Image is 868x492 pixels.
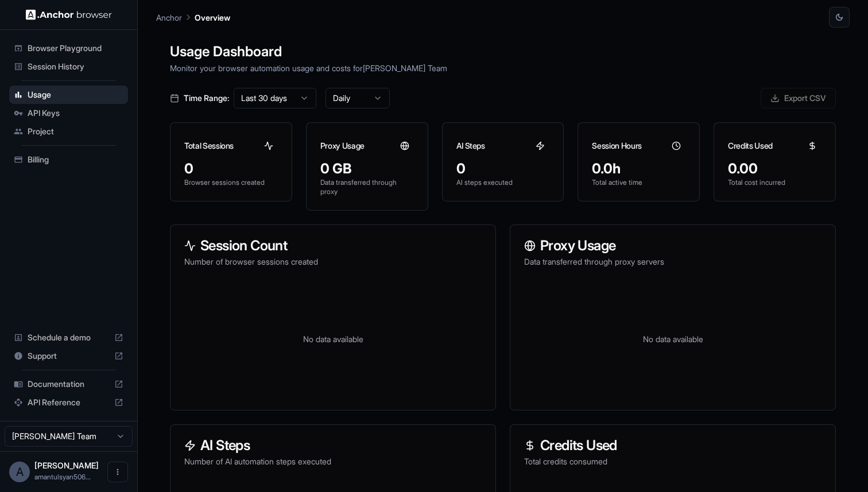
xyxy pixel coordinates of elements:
[524,281,821,396] div: No data available
[184,140,234,152] h3: Total Sessions
[728,178,821,187] p: Total cost incurred
[728,160,821,178] div: 0.00
[9,39,128,57] div: Browser Playground
[184,160,278,178] div: 0
[9,347,128,365] div: Support
[28,332,110,343] span: Schedule a demo
[28,397,110,408] span: API Reference
[26,9,112,20] img: Anchor Logo
[34,460,99,470] span: Aman Tulsyan
[34,472,91,481] span: amantulsyan5066@gmail.com
[170,41,836,62] h1: Usage Dashboard
[28,350,110,362] span: Support
[184,92,229,104] span: Time Range:
[320,178,414,196] p: Data transferred through proxy
[170,62,836,74] p: Monitor your browser automation usage and costs for [PERSON_NAME] Team
[592,178,685,187] p: Total active time
[156,11,230,24] nav: breadcrumb
[456,140,485,152] h3: AI Steps
[524,456,821,467] p: Total credits consumed
[9,122,128,141] div: Project
[320,140,365,152] h3: Proxy Usage
[28,107,123,119] span: API Keys
[107,462,128,482] button: Open menu
[456,160,550,178] div: 0
[184,456,482,467] p: Number of AI automation steps executed
[184,439,482,452] h3: AI Steps
[9,86,128,104] div: Usage
[9,393,128,412] div: API Reference
[28,154,123,165] span: Billing
[9,375,128,393] div: Documentation
[184,281,482,396] div: No data available
[456,178,550,187] p: AI steps executed
[9,328,128,347] div: Schedule a demo
[9,462,30,482] div: A
[524,239,821,253] h3: Proxy Usage
[28,89,123,100] span: Usage
[28,378,110,390] span: Documentation
[195,11,230,24] p: Overview
[728,140,773,152] h3: Credits Used
[28,126,123,137] span: Project
[320,160,414,178] div: 0 GB
[184,239,482,253] h3: Session Count
[9,57,128,76] div: Session History
[592,140,641,152] h3: Session Hours
[524,256,821,268] p: Data transferred through proxy servers
[156,11,182,24] p: Anchor
[9,150,128,169] div: Billing
[184,256,482,268] p: Number of browser sessions created
[28,61,123,72] span: Session History
[524,439,821,452] h3: Credits Used
[592,160,685,178] div: 0.0h
[28,42,123,54] span: Browser Playground
[184,178,278,187] p: Browser sessions created
[9,104,128,122] div: API Keys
